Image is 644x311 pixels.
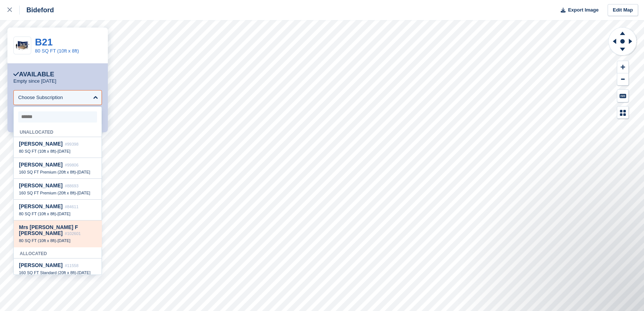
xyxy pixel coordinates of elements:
[617,61,628,73] button: Zoom In
[58,212,71,216] span: [DATE]
[19,203,62,209] span: [PERSON_NAME]
[65,204,78,209] span: #84611
[617,107,628,119] button: Map Legend
[617,90,628,102] button: Keyboard Shortcuts
[556,4,599,16] button: Export Image
[19,212,56,216] span: 80 SQ FT (10ft x 8ft)
[19,162,62,168] span: [PERSON_NAME]
[77,170,90,174] span: [DATE]
[19,262,62,268] span: [PERSON_NAME]
[58,238,71,243] span: [DATE]
[19,270,96,275] div: -
[608,4,638,16] a: Edit Map
[19,224,78,236] span: Mrs [PERSON_NAME] F [PERSON_NAME]
[65,163,78,167] span: #99806
[65,142,78,146] span: #99398
[19,170,76,174] span: 160 SQ FT Premium (20ft x 8ft)
[19,211,96,216] div: -
[19,190,96,196] div: -
[19,238,96,243] div: -
[78,270,91,275] span: [DATE]
[19,238,56,243] span: 80 SQ FT (10ft x 8ft)
[19,149,56,153] span: 80 SQ FT (10ft x 8ft)
[65,184,78,188] span: #88693
[13,78,56,84] p: Empty since [DATE]
[19,270,76,275] span: 160 SQ FT Standard (20ft x 8ft)
[65,263,78,268] span: #11558
[617,73,628,86] button: Zoom Out
[19,141,62,147] span: [PERSON_NAME]
[19,183,62,188] span: [PERSON_NAME]
[19,169,96,175] div: -
[14,247,102,258] div: Allocated
[19,149,96,154] div: -
[65,231,81,236] span: #102601
[14,39,31,52] img: 10-ft-container%20(1).jpg
[58,149,71,153] span: [DATE]
[19,191,76,195] span: 160 SQ FT Premium (20ft x 8ft)
[35,48,79,54] a: 80 SQ FT (10ft x 8ft)
[20,6,54,15] div: Bideford
[568,6,598,14] span: Export Image
[35,37,53,48] a: B21
[13,71,54,78] div: Available
[77,191,90,195] span: [DATE]
[14,126,102,137] div: Unallocated
[18,94,63,101] div: Choose Subscription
